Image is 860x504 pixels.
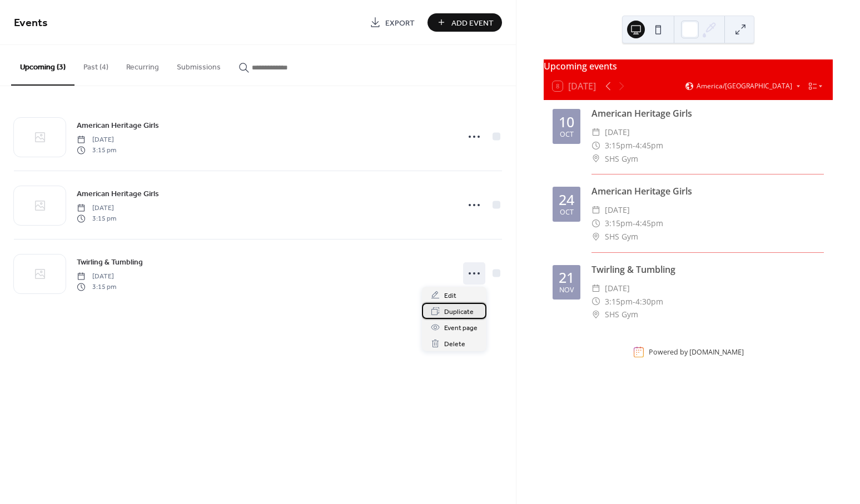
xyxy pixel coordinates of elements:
[559,115,574,129] div: 10
[633,295,635,308] span: -
[560,131,574,138] div: Oct
[451,17,494,29] span: Add Event
[385,17,415,29] span: Export
[444,322,478,334] span: Event page
[74,45,117,84] button: Past (4)
[361,13,423,32] a: Export
[591,230,600,243] div: ​
[605,295,633,308] span: 3:15pm
[605,126,630,139] span: [DATE]
[591,126,600,139] div: ​
[77,120,159,132] span: American Heritage Girls
[11,45,74,86] button: Upcoming (3)
[591,308,600,321] div: ​
[77,187,159,200] a: American Heritage Girls
[591,152,600,166] div: ​
[117,45,168,84] button: Recurring
[605,139,633,152] span: 3:15pm
[77,203,116,213] span: [DATE]
[605,308,638,321] span: SHS Gym
[591,282,600,295] div: ​
[14,12,48,34] span: Events
[689,347,744,357] a: [DOMAIN_NAME]
[560,209,574,216] div: Oct
[559,271,574,285] div: 21
[605,230,638,243] span: SHS Gym
[591,184,824,198] div: American Heritage Girls
[605,282,630,295] span: [DATE]
[168,45,230,84] button: Submissions
[605,217,633,230] span: 3:15pm
[77,272,116,282] span: [DATE]
[635,295,663,308] span: 4:30pm
[427,13,502,32] button: Add Event
[591,139,600,152] div: ​
[697,83,792,89] span: America/[GEOGRAPHIC_DATA]
[77,256,143,268] a: Twirling & Tumbling
[591,295,600,308] div: ​
[77,135,116,145] span: [DATE]
[591,107,824,120] div: American Heritage Girls
[77,213,116,223] span: 3:15 pm
[444,338,465,350] span: Delete
[633,217,635,230] span: -
[444,306,474,318] span: Duplicate
[77,257,143,268] span: Twirling & Tumbling
[559,287,574,294] div: Nov
[635,217,663,230] span: 4:45pm
[591,203,600,217] div: ​
[635,139,663,152] span: 4:45pm
[591,263,824,276] div: Twirling & Tumbling
[77,119,159,132] a: American Heritage Girls
[591,217,600,230] div: ​
[77,282,116,292] span: 3:15 pm
[77,145,116,155] span: 3:15 pm
[544,59,833,73] div: Upcoming events
[444,290,456,302] span: Edit
[649,347,744,357] div: Powered by
[605,203,630,217] span: [DATE]
[605,152,638,166] span: SHS Gym
[633,139,635,152] span: -
[559,193,574,207] div: 24
[77,188,159,200] span: American Heritage Girls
